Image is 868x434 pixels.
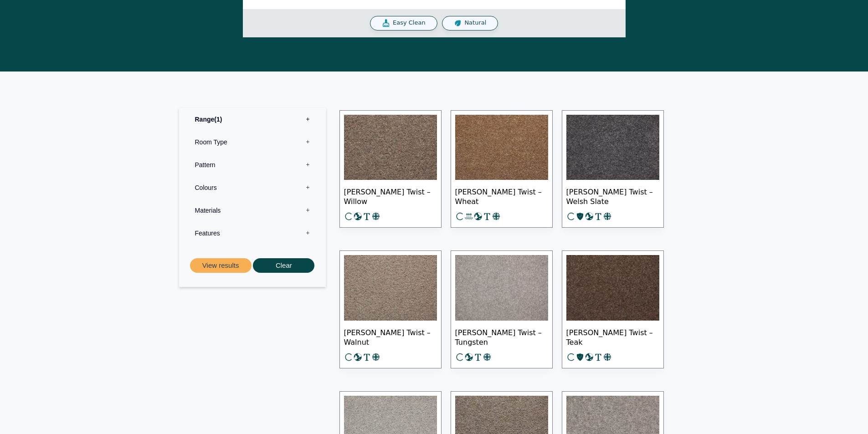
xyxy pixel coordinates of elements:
img: Tomkinson Twist - Walnut [344,255,437,321]
label: Range [186,108,319,131]
label: Room Type [186,131,319,153]
img: Tomkinson Twist - Teak [566,255,659,321]
span: [PERSON_NAME] Twist – Teak [566,321,659,352]
a: [PERSON_NAME] Twist – Tungsten [451,250,553,368]
span: 1 [214,116,222,123]
label: Materials [186,199,319,222]
img: Tomkinson Twist - Wheat [455,115,548,180]
label: Features [186,222,319,245]
a: [PERSON_NAME] Twist – Wheat [451,110,553,228]
img: Tomkinson Twist Willow [344,115,437,180]
img: Tomkinson Twist Tungsten [455,255,548,321]
span: [PERSON_NAME] Twist – Tungsten [455,321,548,352]
img: Tomkinson Twist Welsh Slate [566,115,659,180]
a: [PERSON_NAME] Twist – Teak [562,250,664,368]
label: Pattern [186,153,319,176]
span: [PERSON_NAME] Twist – Welsh Slate [566,180,659,212]
button: View results [190,258,252,273]
span: Easy Clean [393,19,426,27]
a: [PERSON_NAME] Twist – Welsh Slate [562,110,664,228]
span: [PERSON_NAME] Twist – Wheat [455,180,548,212]
a: [PERSON_NAME] Twist – Walnut [339,250,442,368]
label: Colours [186,176,319,199]
button: Clear [253,258,314,273]
a: [PERSON_NAME] Twist – Willow [339,110,442,228]
span: [PERSON_NAME] Twist – Walnut [344,321,437,352]
span: [PERSON_NAME] Twist – Willow [344,180,437,212]
span: Natural [464,19,486,27]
